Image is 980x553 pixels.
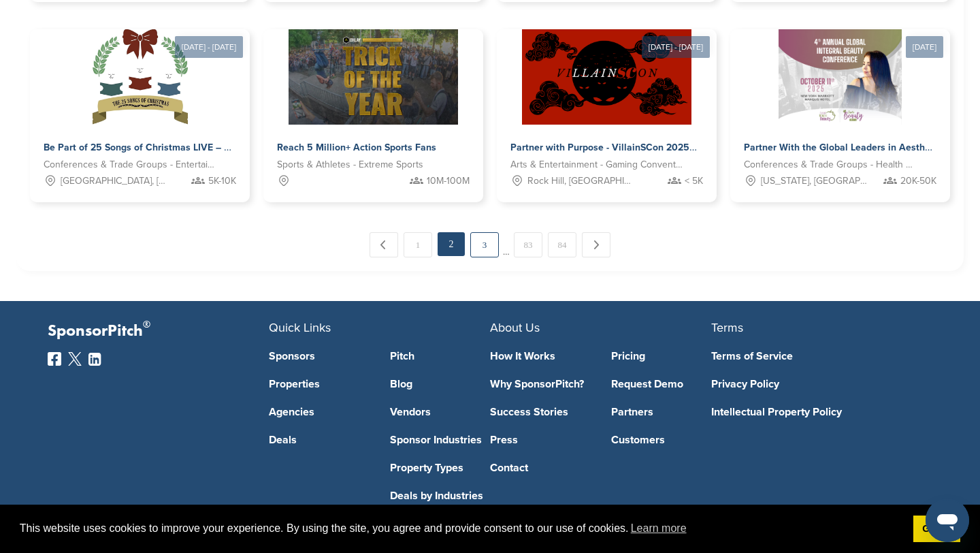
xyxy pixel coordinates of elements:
a: learn more about cookies [629,518,689,539]
img: Sponsorpitch & [289,29,458,125]
a: Sponsorpitch & Reach 5 Million+ Action Sports Fans Sports & Athletes - Extreme Sports 10M-100M [263,29,483,202]
img: Sponsorpitch & [93,29,188,125]
a: How It Works [490,351,591,362]
span: Arts & Entertainment - Gaming Conventions [510,157,683,172]
a: 1 [404,232,432,257]
a: Next → [582,232,610,257]
span: [GEOGRAPHIC_DATA], [GEOGRAPHIC_DATA] [61,174,169,189]
a: Deals [269,434,370,445]
a: Why SponsorPitch? [490,379,591,390]
a: Success Stories [490,407,591,417]
iframe: Button to launch messaging window [926,499,969,542]
span: About Us [490,320,540,335]
span: Conferences & Trade Groups - Entertainment [44,157,216,172]
span: Reach 5 Million+ Action Sports Fans [277,142,436,153]
span: Rock Hill, [GEOGRAPHIC_DATA] [527,174,636,189]
span: … [503,232,510,257]
span: ® [143,316,150,333]
img: Twitter [68,352,82,366]
span: 10M-100M [427,174,470,189]
a: Request Demo [611,379,712,390]
a: Terms of Service [711,351,912,362]
a: Vendors [390,407,491,417]
img: Sponsorpitch & [522,29,691,125]
span: Sports & Athletes - Extreme Sports [277,157,423,172]
div: [DATE] - [DATE] [642,36,710,58]
img: Facebook [48,352,61,366]
span: Be Part of 25 Songs of Christmas LIVE – A Holiday Experience That Gives Back [44,142,391,153]
a: Contact [490,462,591,473]
a: dismiss cookie message [913,516,960,543]
span: 5K-10K [208,174,236,189]
a: Deals by Industries [390,490,491,501]
a: Sponsor Industries [390,434,491,445]
a: Blog [390,379,491,390]
span: [US_STATE], [GEOGRAPHIC_DATA] [761,174,869,189]
a: Intellectual Property Policy [711,407,912,417]
a: 3 [470,232,499,257]
span: Terms [711,320,743,335]
a: Agencies [269,407,370,417]
a: Partners [611,407,712,417]
a: Press [490,434,591,445]
span: 20K-50K [900,174,936,189]
span: Quick Links [269,320,331,335]
div: [DATE] [906,36,943,58]
img: Sponsorpitch & [779,29,902,125]
a: Pitch [390,351,491,362]
span: Partner with Purpose - VillainSCon 2025 [510,142,689,153]
a: Pricing [611,351,712,362]
a: 83 [514,232,542,257]
a: Privacy Policy [711,379,912,390]
span: Partner With the Global Leaders in Aesthetics [744,142,946,153]
div: [DATE] - [DATE] [175,36,243,58]
a: [DATE] - [DATE] Sponsorpitch & Be Part of 25 Songs of Christmas LIVE – A Holiday Experience That ... [30,7,250,202]
p: SponsorPitch [48,321,269,341]
span: Conferences & Trade Groups - Health and Wellness [744,157,916,172]
span: < 5K [685,174,703,189]
a: Customers [611,434,712,445]
a: 84 [548,232,576,257]
a: [DATE] Sponsorpitch & Partner With the Global Leaders in Aesthetics Conferences & Trade Groups - ... [730,7,950,202]
a: Properties [269,379,370,390]
a: ← Previous [370,232,398,257]
a: Sponsors [269,351,370,362]
em: 2 [438,232,465,256]
a: Property Types [390,462,491,473]
a: [DATE] - [DATE] Sponsorpitch & Partner with Purpose - VillainSCon 2025 Arts & Entertainment - Gam... [497,7,717,202]
span: This website uses cookies to improve your experience. By using the site, you agree and provide co... [20,518,902,539]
